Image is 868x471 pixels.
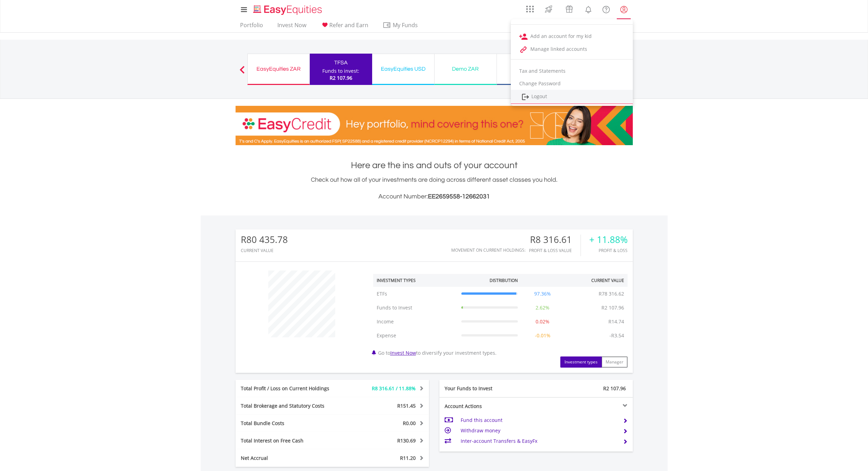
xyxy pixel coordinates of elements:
span: R151.45 [397,402,416,409]
div: Total Bundle Costs [236,420,348,427]
td: 0.02% [521,315,564,329]
a: Home page [251,2,325,16]
span: R0.00 [403,420,416,426]
th: Current Value [564,274,628,287]
button: Investment types [560,356,602,368]
td: -R3.54 [606,329,628,343]
div: Check out how all of your investments are doing across different asset classes you hold. [236,175,633,202]
h3: Account Number: [236,192,633,202]
td: Inter-account Transfers & EasyFx [461,436,617,446]
div: Funds to invest: [322,68,359,74]
div: CURRENT VALUE [241,248,288,253]
a: Change Password [511,77,633,90]
div: Your Funds to Invest [439,385,536,392]
div: Total Interest on Free Cash [236,437,348,444]
img: EasyCredit Promotion Banner [236,106,633,145]
div: R80 435.78 [241,235,288,245]
a: Portfolio [237,22,266,32]
div: Distribution [490,277,518,283]
td: Withdraw money [461,425,617,436]
span: Refer and Earn [329,21,368,29]
div: Movement on Current Holdings: [451,248,525,252]
td: ETFs [373,287,458,301]
td: -0.01% [521,329,564,343]
td: 2.62% [521,301,564,315]
a: Vouchers [559,2,579,15]
div: EasyEquities USD [376,64,430,74]
a: Logout [511,90,633,104]
div: R8 316.61 [529,235,581,245]
h1: Here are the ins and outs of your account [236,159,633,172]
span: EE2659558-12662031 [428,193,490,200]
img: vouchers-v2.svg [563,3,575,15]
a: Add an account for my kid [511,30,633,43]
div: Demo ZAR [439,64,492,74]
td: R14.74 [605,315,628,329]
td: R2 107.96 [598,301,628,315]
td: 97.36% [521,287,564,301]
span: R130.69 [397,437,416,444]
a: Invest Now [275,22,309,32]
a: Manage linked accounts [511,43,633,56]
a: My Profile [615,2,633,17]
span: R8 316.61 / 11.88% [372,385,416,392]
button: Manager [601,356,628,368]
a: Invest Now [390,350,416,356]
div: Profit & Loss Value [529,248,581,253]
span: My Funds [383,21,428,30]
a: FAQ's and Support [597,2,615,16]
span: R11.20 [400,455,416,461]
a: Notifications [579,2,597,16]
td: R78 316.62 [595,287,628,301]
div: TFSA [314,58,368,68]
span: R2 107.96 [330,74,352,81]
div: Profit & Loss [589,248,628,253]
div: Total Brokerage and Statutory Costs [236,402,348,409]
a: Refer and Earn [318,22,371,32]
img: grid-menu-icon.svg [526,5,534,13]
th: Investment Types [373,274,458,287]
a: Tax and Statements [511,65,633,77]
span: R2 107.96 [603,385,626,392]
div: Total Profit / Loss on Current Holdings [236,385,348,392]
div: Demo USD [501,64,555,74]
img: thrive-v2.svg [543,3,554,15]
td: Income [373,315,458,329]
img: EasyEquities_Logo.png [252,4,325,16]
div: EasyEquities ZAR [252,64,305,74]
td: Fund this account [461,415,617,425]
a: AppsGrid [522,2,538,13]
div: Go to to diversify your investment types. [368,267,633,368]
div: + 11.88% [589,235,628,245]
td: Funds to Invest [373,301,458,315]
div: Account Actions [439,403,536,410]
td: Expense [373,329,458,343]
div: Net Accrual [236,455,348,462]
